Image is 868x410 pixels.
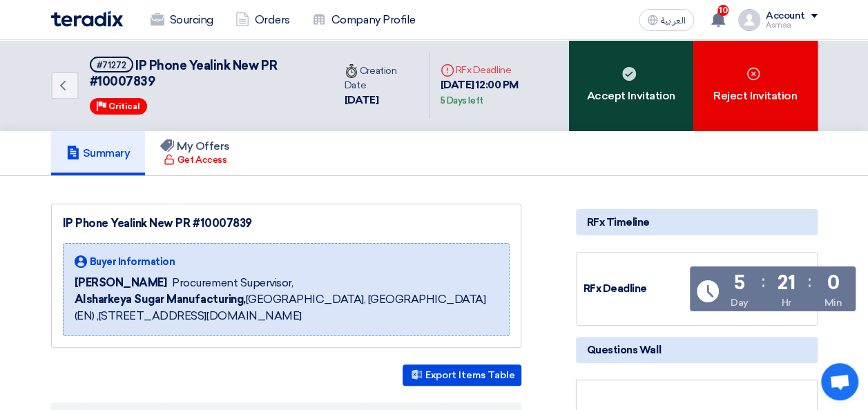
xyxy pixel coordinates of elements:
[108,101,140,111] span: Critical
[75,291,498,324] span: [GEOGRAPHIC_DATA], [GEOGRAPHIC_DATA] (EN) ,[STREET_ADDRESS][DOMAIN_NAME]
[781,295,791,310] div: Hr
[97,61,126,70] div: #71272
[731,295,749,310] div: Day
[584,281,687,297] div: RFx Deadline
[441,94,483,108] div: 5 Days left
[63,215,510,232] div: IP Phone Yealink New PR #10007839
[821,363,858,400] a: Open chat
[827,273,839,293] div: 0
[441,77,558,108] div: [DATE] 12:00 PM
[145,131,245,175] a: My Offers Get Access
[824,295,842,310] div: Min
[693,40,818,131] div: Reject Invitation
[717,5,729,16] span: 10
[75,275,167,291] span: [PERSON_NAME]
[569,40,693,131] div: Accept Invitation
[90,255,175,269] span: Buyer Information
[51,131,146,175] a: Summary
[301,5,427,35] a: Company Profile
[661,16,686,26] span: العربية
[587,342,661,358] span: Questions Wall
[738,9,760,31] img: profile_test.png
[778,273,795,293] div: 21
[75,293,246,306] b: Alsharkeya Sugar Manufacturing,
[808,269,811,294] div: :
[345,64,418,92] div: Creation Date
[441,63,558,77] div: RFx Deadline
[639,9,694,31] button: العربية
[90,57,317,90] h5: IP Phone Yealink New PR #10007839
[766,21,818,29] div: Asmaa
[51,11,123,27] img: Teradix logo
[766,10,805,22] div: Account
[160,139,230,153] h5: My Offers
[761,269,764,294] div: :
[90,58,278,89] span: IP Phone Yealink New PR #10007839
[403,364,521,386] button: Export Items Table
[734,273,745,293] div: 5
[172,275,293,291] span: Procurement Supervisor,
[164,153,226,167] div: Get Access
[345,92,418,108] div: [DATE]
[139,5,224,35] a: Sourcing
[66,146,131,160] h5: Summary
[576,209,818,235] div: RFx Timeline
[224,5,301,35] a: Orders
